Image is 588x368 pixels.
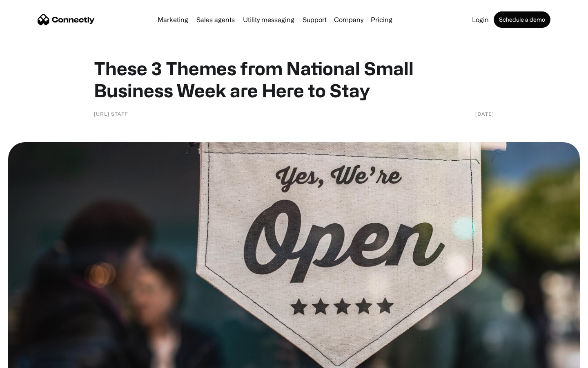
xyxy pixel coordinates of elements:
[240,16,298,23] a: Utility messaging
[94,57,494,101] h1: These 3 Themes from National Small Business Week are Here to Stay
[193,16,238,23] a: Sales agents
[367,16,396,23] a: Pricing
[94,110,128,118] div: [URL] Staff
[299,16,330,23] a: Support
[154,16,192,23] a: Marketing
[475,110,494,118] div: [DATE]
[469,16,492,23] a: Login
[16,354,49,365] ul: Language list
[334,14,363,25] div: Company
[494,11,550,28] a: Schedule a demo
[8,354,49,365] aside: Language selected: English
